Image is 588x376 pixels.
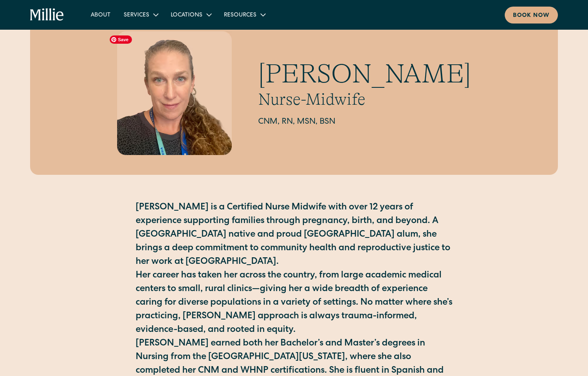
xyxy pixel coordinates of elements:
span: Save [110,35,132,44]
a: About [84,8,117,21]
div: Resources [217,8,271,21]
strong: Her career has taken her across the country, from large academic medical centers to small, rural ... [136,271,452,335]
h1: [PERSON_NAME] [258,58,471,90]
div: Services [124,11,149,20]
div: Locations [164,8,217,21]
div: Resources [224,11,256,20]
div: Book now [513,12,550,20]
h2: Nurse-Midwife [258,89,471,109]
div: Services [117,8,164,21]
h2: CNM, RN, MSN, BSN [258,116,471,128]
strong: [PERSON_NAME] is a Certified Nurse Midwife with over 12 years of experience supporting families t... [136,203,450,267]
a: Book now [505,7,558,23]
div: Locations [171,11,202,20]
a: home [30,8,64,21]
